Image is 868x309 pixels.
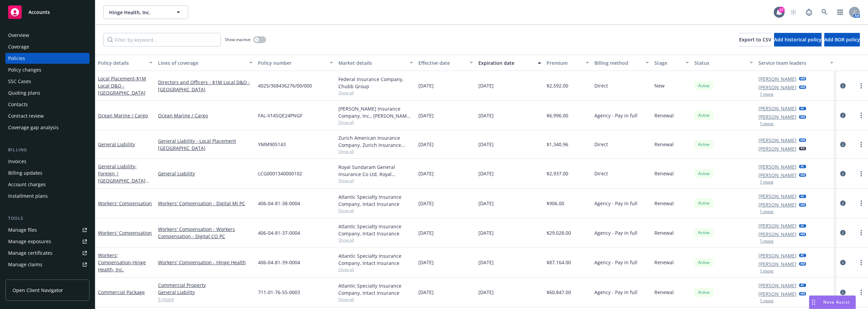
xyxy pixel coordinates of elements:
[758,59,826,66] div: Service team leaders
[418,170,434,177] span: [DATE]
[839,140,847,149] a: circleInformation
[338,76,413,90] div: Federal Insurance Company, Chubb Group
[839,199,847,207] a: circleInformation
[103,33,221,46] input: Filter by keyword...
[158,289,253,296] a: General Liability
[758,105,796,112] a: [PERSON_NAME]
[823,299,850,305] span: Nova Assist
[594,229,637,236] span: Agency - Pay in full
[225,37,251,42] span: Show inactive
[5,215,90,222] div: Tools
[758,163,796,170] a: [PERSON_NAME]
[857,258,865,267] a: more
[258,200,300,207] span: 406-04-81-38-0004
[8,225,37,235] div: Manage files
[338,223,413,237] div: Atlantic Specialty Insurance Company, Intact Insurance
[8,30,29,41] div: Overview
[697,200,711,206] span: Active
[98,200,152,207] a: Workers' Compensation
[98,112,148,119] a: Ocean Marine / Cargo
[8,156,26,167] div: Invoices
[594,200,637,207] span: Agency - Pay in full
[103,5,188,19] button: Hinge Health, Inc.
[654,82,665,89] span: New
[697,171,711,177] span: Active
[547,200,564,207] span: $906.00
[824,33,860,46] button: Add BOR policy
[594,289,637,296] span: Agency - Pay in full
[592,55,652,71] button: Billing method
[839,111,847,119] a: circleInformation
[654,170,674,177] span: Renewal
[833,5,847,19] a: Switch app
[5,236,90,247] a: Manage exposures
[8,259,42,270] div: Manage claims
[416,55,476,71] button: Effective date
[758,201,796,208] a: [PERSON_NAME]
[839,288,847,296] a: circleInformation
[5,3,90,22] a: Accounts
[418,259,434,266] span: [DATE]
[857,82,865,90] a: more
[778,7,785,13] div: 27
[760,92,773,96] button: 1 more
[5,168,90,178] a: Billing updates
[818,5,831,19] a: Search
[478,229,494,236] span: [DATE]
[109,9,168,16] span: Hinge Health, Inc.
[760,299,773,303] button: 1 more
[338,237,413,243] span: Show all
[5,156,90,167] a: Invoices
[809,296,818,309] div: Drag to move
[258,59,325,66] div: Policy number
[739,36,771,43] span: Export to CSV
[338,296,413,302] span: Show all
[857,288,865,296] a: more
[98,230,152,236] a: Workers' Compensation
[758,84,796,91] a: [PERSON_NAME]
[760,122,773,126] button: 1 more
[8,122,59,133] div: Coverage gap analysis
[258,259,300,266] span: 406-04-81-39-0004
[809,295,856,309] button: Nova Assist
[158,296,253,303] a: 5 more
[98,75,146,96] span: - $1M Local D&O - [GEOGRAPHIC_DATA]
[5,179,90,190] a: Account charges
[758,222,796,229] a: [PERSON_NAME]
[774,33,822,46] button: Add historical policy
[802,5,816,19] a: Report a Bug
[158,112,253,119] a: Ocean Marine / Cargo
[857,111,865,119] a: more
[758,252,796,259] a: [PERSON_NAME]
[258,82,312,89] span: 4025/368436276/00/000
[338,178,413,184] span: Show all
[594,59,642,66] div: Billing method
[98,75,146,96] a: Local Placement
[478,59,534,66] div: Expiration date
[338,193,413,208] div: Atlantic Specialty Insurance Company, Intact Insurance
[5,259,90,270] a: Manage claims
[857,229,865,237] a: more
[158,226,253,240] a: Workers' Compensation - Workers Compensation - Digital CO PC
[155,55,255,71] button: Lines of coverage
[857,170,865,178] a: more
[98,163,148,191] a: General Liability
[8,41,29,52] div: Coverage
[158,137,253,152] a: General Liability - Local Placement [GEOGRAPHIC_DATA]
[8,248,53,258] div: Manage certificates
[98,289,145,295] a: Commercial Package
[338,149,413,154] span: Show all
[758,172,796,179] a: [PERSON_NAME]
[857,140,865,149] a: more
[594,82,608,89] span: Direct
[98,259,146,273] span: - Hinge Health, Inc.
[547,141,568,148] span: $1,340.96
[338,119,413,125] span: Show all
[694,59,746,66] div: Status
[478,82,494,89] span: [DATE]
[338,163,413,178] div: Royal Sundaram General Insurance Co Ltd, Royal Sundaram General Insurance Co Ltd
[8,99,28,110] div: Contacts
[547,112,568,119] span: $6,996.00
[8,179,46,190] div: Account charges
